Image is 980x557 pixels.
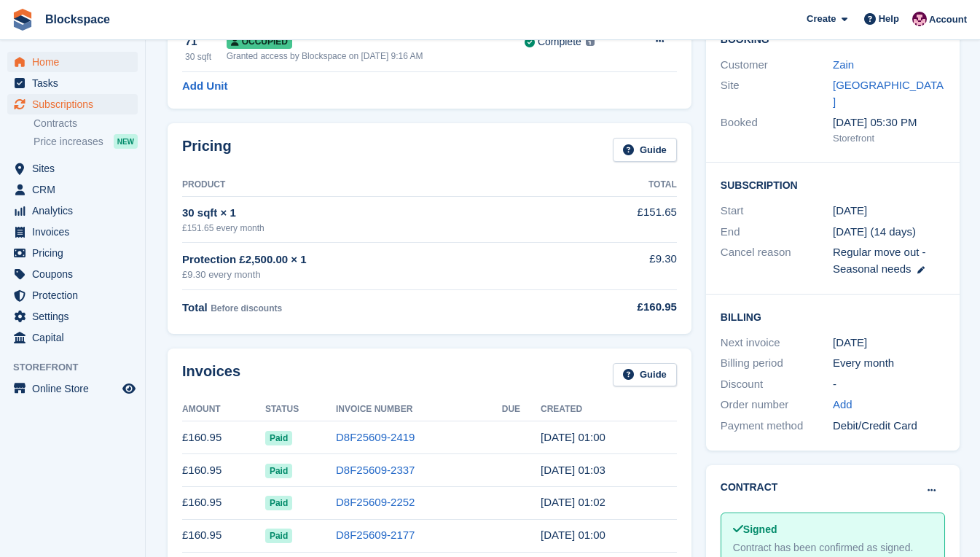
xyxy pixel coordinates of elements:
td: £160.95 [182,519,265,552]
a: Blockspace [39,7,116,31]
td: £160.95 [182,421,265,454]
time: 2025-06-21 00:02:48 UTC [541,496,605,508]
th: Total [557,174,677,197]
span: Before discounts [211,303,282,313]
a: D8F25609-2252 [336,496,415,508]
a: menu [7,264,138,284]
div: £160.95 [557,299,677,316]
a: Price increases NEW [34,133,138,149]
div: End [721,224,833,241]
a: menu [7,200,138,221]
span: Pricing [32,243,119,263]
div: - [833,376,945,393]
span: Home [32,52,119,72]
a: menu [7,94,138,114]
span: Sites [32,158,119,179]
span: Storefront [13,360,145,375]
img: Blockspace [912,12,927,26]
time: 2025-05-21 00:00:44 UTC [541,529,605,541]
div: 71 [185,34,227,50]
a: Zain [833,58,854,71]
div: Granted access by Blockspace on [DATE] 9:16 AM [227,50,525,63]
td: £160.95 [182,486,265,519]
div: Billing period [721,355,833,372]
span: Total [182,301,208,313]
a: Preview store [120,380,138,397]
th: Product [182,174,557,197]
a: menu [7,73,138,93]
span: Analytics [32,200,119,221]
div: Debit/Credit Card [833,418,945,435]
time: 2025-05-21 00:00:00 UTC [833,203,867,219]
div: Payment method [721,418,833,435]
img: icon-info-grey-7440780725fd019a000dd9b08b2336e03edf1995a4989e88bcd33f0948082b44.svg [586,37,595,46]
div: Site [721,77,833,110]
td: £151.65 [557,196,677,242]
span: Create [807,12,836,26]
h2: Invoices [182,363,240,387]
img: stora-icon-8386f47178a22dfd0bd8f6a31ec36ba5ce8667c1dd55bd0f319d3a0aa187defe.svg [12,9,34,31]
a: D8F25609-2177 [336,529,415,541]
span: Price increases [34,135,103,149]
span: Online Store [32,378,119,399]
span: Occupied [227,34,292,49]
a: Add Unit [182,78,227,95]
div: £9.30 every month [182,268,557,282]
a: Contracts [34,117,138,131]
span: Paid [265,431,292,445]
span: Invoices [32,222,119,242]
h2: Booking [721,34,945,46]
div: NEW [114,134,138,149]
span: Help [879,12,899,26]
span: Capital [32,327,119,348]
div: [DATE] [833,335,945,351]
a: menu [7,285,138,305]
span: Regular move out - Seasonal needs [833,246,926,275]
span: Subscriptions [32,94,119,114]
div: Protection £2,500.00 × 1 [182,252,557,268]
a: menu [7,179,138,200]
h2: Pricing [182,138,232,162]
div: Signed [733,522,933,537]
th: Created [541,398,677,421]
span: Account [929,12,967,27]
a: menu [7,378,138,399]
div: Start [721,203,833,219]
span: Tasks [32,73,119,93]
div: Every month [833,355,945,372]
a: menu [7,158,138,179]
div: Next invoice [721,335,833,351]
a: menu [7,306,138,327]
th: Status [265,398,336,421]
span: CRM [32,179,119,200]
a: menu [7,222,138,242]
div: [DATE] 05:30 PM [833,114,945,131]
span: Settings [32,306,119,327]
a: Guide [613,138,677,162]
time: 2025-08-21 00:00:52 UTC [541,431,605,443]
a: menu [7,243,138,263]
div: Order number [721,397,833,413]
span: Paid [265,496,292,510]
time: 2025-07-21 00:03:16 UTC [541,464,605,476]
div: Cancel reason [721,244,833,277]
a: Guide [613,363,677,387]
div: Booked [721,114,833,145]
th: Amount [182,398,265,421]
a: D8F25609-2337 [336,464,415,476]
div: Contract has been confirmed as signed. [733,540,933,556]
div: Storefront [833,131,945,146]
th: Invoice Number [336,398,502,421]
th: Due [502,398,541,421]
span: Coupons [32,264,119,284]
h2: Billing [721,309,945,324]
span: [DATE] (14 days) [833,225,916,238]
span: Paid [265,529,292,543]
div: Complete [538,34,581,50]
td: £9.30 [557,243,677,290]
span: Protection [32,285,119,305]
h2: Subscription [721,177,945,192]
div: £151.65 every month [182,222,557,235]
a: menu [7,52,138,72]
div: 30 sqft × 1 [182,205,557,222]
